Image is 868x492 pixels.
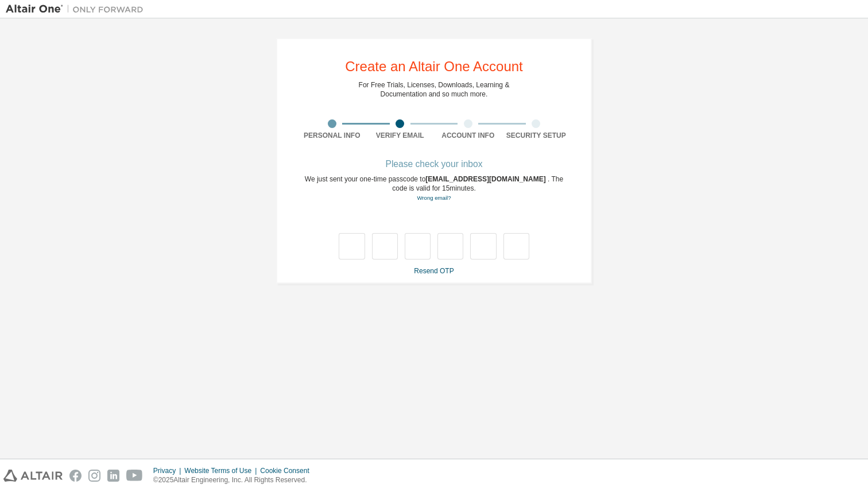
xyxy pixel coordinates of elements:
[69,470,82,482] img: facebook.svg
[502,131,571,140] div: Security Setup
[107,470,119,482] img: linkedin.svg
[298,131,366,140] div: Personal Info
[184,466,260,475] div: Website Terms of Use
[425,175,548,183] span: [EMAIL_ADDRESS][DOMAIN_NAME]
[88,470,100,482] img: instagram.svg
[414,267,454,275] a: Resend OTP
[345,60,523,73] div: Create an Altair One Account
[434,131,502,140] div: Account Info
[298,161,570,168] div: Please check your inbox
[417,195,451,201] a: Go back to the registration form
[153,475,316,485] p: © 2025 Altair Engineering, Inc. All Rights Reserved.
[3,470,63,482] img: altair_logo.svg
[366,131,435,140] div: Verify Email
[6,3,149,15] img: Altair One
[298,175,570,203] div: We just sent your one-time passcode to . The code is valid for 15 minutes.
[153,466,184,475] div: Privacy
[359,80,510,99] div: For Free Trials, Licenses, Downloads, Learning & Documentation and so much more.
[260,466,316,475] div: Cookie Consent
[126,470,143,482] img: youtube.svg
